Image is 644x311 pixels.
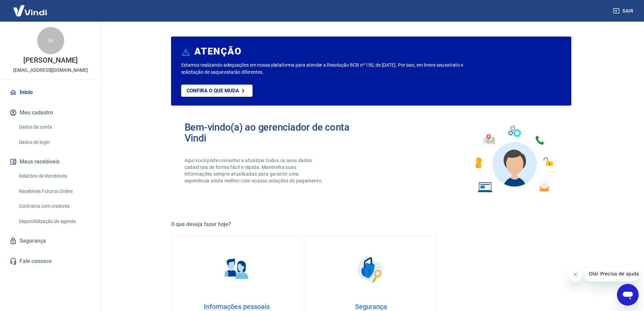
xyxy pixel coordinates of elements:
[617,284,639,306] iframe: Botão para abrir a janela de mensagens
[185,122,371,143] h2: Bem-vindo(a) ao gerenciador de conta Vindi
[8,0,52,21] img: Vindi
[23,57,77,64] p: [PERSON_NAME]
[16,199,93,213] a: Contratos com credores
[16,135,93,149] a: Dados de login
[185,157,325,184] p: Aqui você pode consultar e atualizar todos os seus dados cadastrais de forma fácil e rápida. Mant...
[8,154,93,169] button: Meus recebíveis
[354,252,388,286] img: Segurança
[220,252,254,286] img: Informações pessoais
[469,122,558,197] img: Imagem de um avatar masculino com diversos icones exemplificando as funcionalidades do gerenciado...
[8,85,93,100] a: Início
[181,62,485,76] p: Estamos realizando adequações em nossa plataforma para atender a Resolução BCB nº 150, de [DATE]....
[13,67,88,74] p: [EMAIL_ADDRESS][DOMAIN_NAME]
[16,120,93,134] a: Dados da conta
[182,303,291,311] h4: Informações pessoais
[181,85,253,97] a: Confira o que muda
[8,254,93,269] a: Fale conosco
[16,184,93,198] a: Recebíveis Futuros Online
[16,169,93,183] a: Relatório de Recebíveis
[171,221,571,228] h5: O que deseja fazer hoje?
[569,268,582,281] iframe: Fechar mensagem
[8,105,93,120] button: Meu cadastro
[585,266,639,281] iframe: Mensagem da empresa
[4,5,57,10] span: Olá! Precisa de ajuda?
[316,303,426,311] h4: Segurança
[194,48,241,55] h6: ATENÇÃO
[612,5,636,17] button: Sair
[8,234,93,248] a: Segurança
[187,88,239,94] p: Confira o que muda
[16,215,93,228] a: Disponibilização de agenda
[37,27,64,54] div: H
